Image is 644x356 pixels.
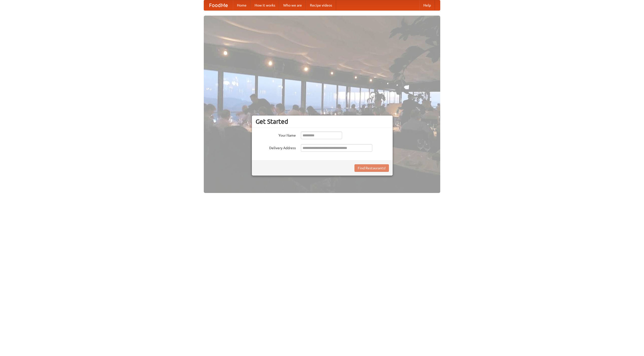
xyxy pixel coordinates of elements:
a: How it works [251,0,279,10]
h3: Get Started [256,118,389,125]
button: Find Restaurants! [354,164,389,172]
label: Delivery Address [256,144,296,150]
a: Who we are [279,0,306,10]
a: Recipe videos [306,0,336,10]
a: Home [233,0,251,10]
label: Your Name [256,132,296,138]
a: Help [419,0,435,10]
a: FoodMe [204,0,233,10]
